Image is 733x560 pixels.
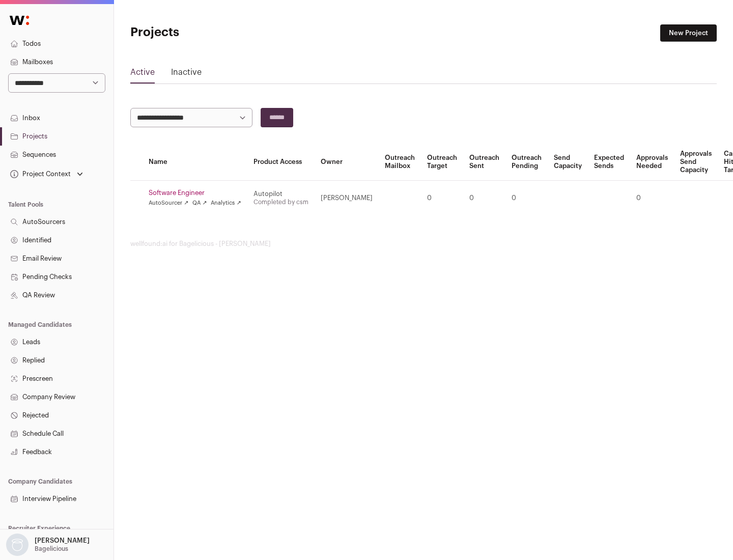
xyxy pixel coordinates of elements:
[548,144,588,181] th: Send Capacity
[171,66,202,82] a: Inactive
[253,199,308,205] a: Completed by csm
[463,144,505,181] th: Outreach Sent
[211,199,241,207] a: Analytics ↗
[247,144,315,181] th: Product Access
[143,144,247,181] th: Name
[630,181,674,216] td: 0
[149,199,188,207] a: AutoSourcer ↗
[130,240,717,248] footer: wellfound:ai for Bagelicious - [PERSON_NAME]
[8,170,71,178] div: Project Context
[505,181,548,216] td: 0
[35,537,90,545] p: [PERSON_NAME]
[4,10,35,31] img: Wellfound
[149,189,241,197] a: Software Engineer
[421,144,463,181] th: Outreach Target
[379,144,421,181] th: Outreach Mailbox
[253,190,308,198] div: Autopilot
[505,144,548,181] th: Outreach Pending
[8,167,85,181] button: Open dropdown
[315,144,379,181] th: Owner
[463,181,505,216] td: 0
[421,181,463,216] td: 0
[4,534,92,556] button: Open dropdown
[674,144,718,181] th: Approvals Send Capacity
[315,181,379,216] td: [PERSON_NAME]
[192,199,207,207] a: QA ↗
[130,24,326,41] h1: Projects
[660,24,717,42] a: New Project
[6,534,29,556] img: nopic.png
[130,66,155,82] a: Active
[630,144,674,181] th: Approvals Needed
[588,144,630,181] th: Expected Sends
[35,545,68,553] p: Bagelicious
